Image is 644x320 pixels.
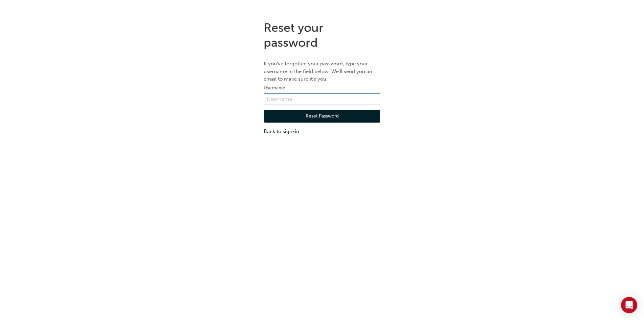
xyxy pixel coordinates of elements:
[264,60,380,83] p: If you've forgotten your password, type your username in the field below. We'll send you an email...
[264,93,380,105] input: Username
[264,20,380,50] h1: Reset your password
[621,297,637,313] div: Open Intercom Messenger
[264,84,380,92] label: Username
[264,128,380,135] a: Back to sign-in
[264,110,380,123] button: Reset Password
